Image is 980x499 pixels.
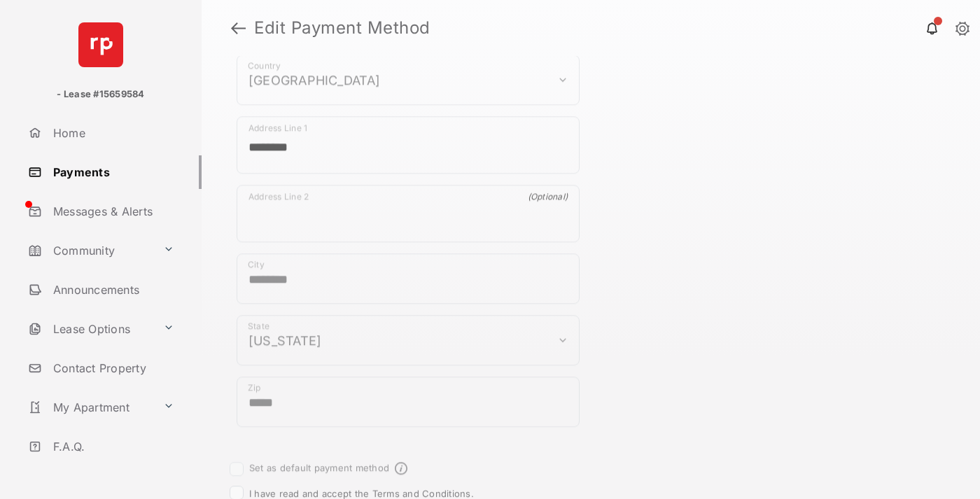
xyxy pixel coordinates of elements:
[254,20,430,36] strong: Edit Payment Method
[22,312,157,346] a: Lease Options
[22,391,157,424] a: My Apartment
[395,462,407,475] span: Default payment method info
[237,253,580,304] div: payment_method_screening[postal_addresses][locality]
[249,462,389,473] label: Set as default payment method
[78,22,123,67] img: svg+xml;base64,PHN2ZyB4bWxucz0iaHR0cDovL3d3dy53My5vcmcvMjAwMC9zdmciIHdpZHRoPSI2NCIgaGVpZ2h0PSI2NC...
[57,87,144,101] p: - Lease #15659584
[22,273,202,307] a: Announcements
[22,116,202,150] a: Home
[237,377,580,427] div: payment_method_screening[postal_addresses][postalCode]
[237,315,580,365] div: payment_method_screening[postal_addresses][administrativeArea]
[237,55,580,105] div: payment_method_screening[postal_addresses][country]
[237,116,580,174] div: payment_method_screening[postal_addresses][addressLine1]
[22,430,202,463] a: F.A.Q.
[22,234,157,267] a: Community
[22,155,202,189] a: Payments
[237,185,580,242] div: payment_method_screening[postal_addresses][addressLine2]
[22,351,202,385] a: Contact Property
[22,195,202,228] a: Messages & Alerts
